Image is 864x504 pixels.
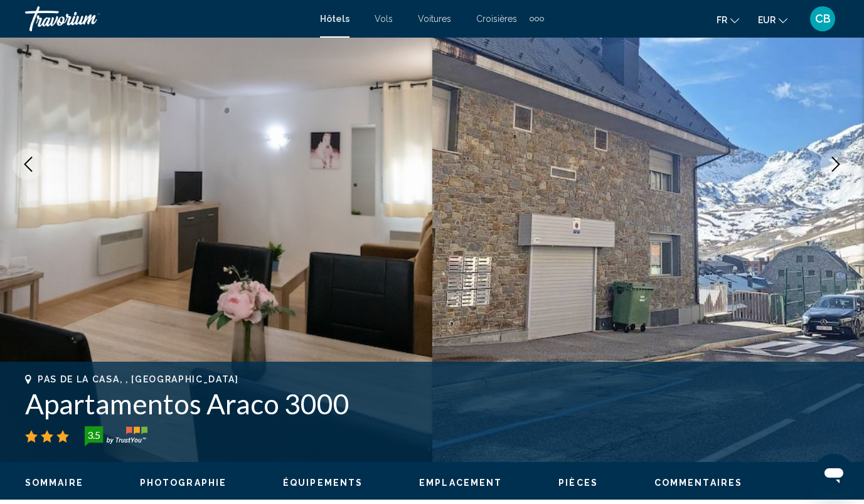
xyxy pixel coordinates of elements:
[820,149,851,180] button: Next image
[140,478,227,488] span: Photographie
[419,477,502,488] button: Emplacement
[283,478,363,488] span: Équipements
[558,477,598,488] button: Pièces
[758,15,776,25] span: EUR
[25,6,307,31] a: Travorium
[375,14,393,24] a: Vols
[25,478,83,488] span: Sommaire
[283,477,363,488] button: Équipements
[476,14,517,24] a: Croisières
[815,13,831,25] span: CB
[806,6,839,32] button: User Menu
[25,387,839,420] h1: Apartamentos Araco 3000
[717,15,727,25] span: fr
[717,11,739,29] button: Change language
[418,14,451,24] a: Voitures
[140,477,227,488] button: Photographie
[320,14,349,24] a: Hôtels
[814,454,854,494] iframe: Button to launch messaging window
[419,478,502,488] span: Emplacement
[654,477,742,488] button: Commentaires
[81,428,106,443] div: 3.5
[13,149,44,180] button: Previous image
[38,374,239,384] span: Pas De La Casa, , [GEOGRAPHIC_DATA]
[25,477,83,488] button: Sommaire
[85,426,147,446] img: trustyou-badge-hor.svg
[530,9,544,29] button: Extra navigation items
[758,11,787,29] button: Change currency
[558,478,598,488] span: Pièces
[654,478,742,488] span: Commentaires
